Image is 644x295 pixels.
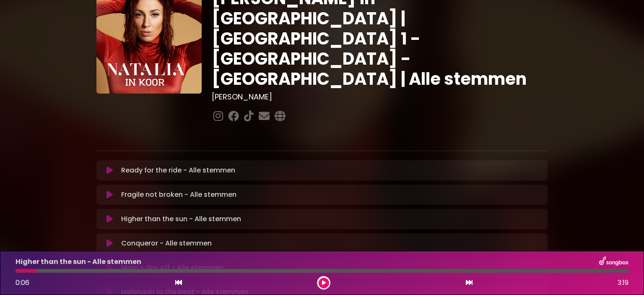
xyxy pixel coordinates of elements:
span: 3:19 [618,278,628,288]
p: Higher than the sun - Alle stemmen [121,214,241,224]
img: songbox-logo-white.png [599,256,628,267]
h3: [PERSON_NAME] [212,92,548,102]
span: 0:06 [16,278,29,287]
p: Ready for the ride - Alle stemmen [121,165,235,175]
p: Fragile not broken - Alle stemmen [121,190,236,200]
p: Conqueror - Alle stemmen [121,238,212,248]
p: Higher than the sun - Alle stemmen [16,257,141,267]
